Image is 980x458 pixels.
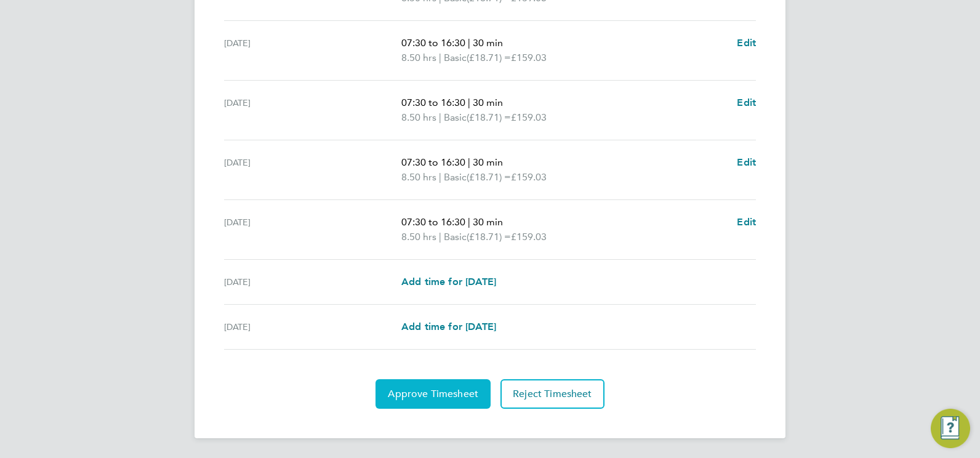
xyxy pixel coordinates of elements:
span: | [468,97,470,108]
span: 07:30 to 16:30 [401,97,465,108]
span: | [468,216,470,228]
span: Basic [444,50,467,65]
span: (£18.71) = [467,111,511,123]
span: Edit [737,37,756,49]
span: (£18.71) = [467,52,511,63]
a: Edit [737,215,756,230]
span: Basic [444,230,467,244]
a: Add time for [DATE] [401,319,496,334]
div: [DATE] [224,155,401,185]
span: | [439,52,441,63]
button: Approve Timesheet [376,379,491,409]
button: Reject Timesheet [500,379,604,409]
span: 07:30 to 16:30 [401,37,465,49]
span: Edit [737,216,756,228]
span: Reject Timesheet [513,388,592,400]
div: [DATE] [224,36,401,65]
a: Edit [737,95,756,110]
span: 8.50 hrs [401,111,436,123]
button: Engage Resource Center [931,409,970,448]
span: (£18.71) = [467,231,511,243]
span: Edit [737,97,756,108]
span: 30 min [473,156,503,168]
span: 8.50 hrs [401,52,436,63]
span: | [468,37,470,49]
span: 30 min [473,37,503,49]
a: Add time for [DATE] [401,275,496,289]
span: £159.03 [511,171,547,183]
span: Basic [444,170,467,185]
span: 8.50 hrs [401,171,436,183]
span: 07:30 to 16:30 [401,216,465,228]
span: | [439,171,441,183]
div: [DATE] [224,319,401,334]
a: Edit [737,36,756,50]
span: | [439,111,441,123]
span: £159.03 [511,231,547,243]
span: (£18.71) = [467,171,511,183]
div: [DATE] [224,215,401,244]
span: Basic [444,110,467,125]
span: | [468,156,470,168]
span: Add time for [DATE] [401,276,496,287]
a: Edit [737,155,756,170]
span: | [439,231,441,243]
span: 30 min [473,97,503,108]
span: Add time for [DATE] [401,321,496,332]
div: [DATE] [224,95,401,125]
span: £159.03 [511,52,547,63]
span: Approve Timesheet [388,388,478,400]
div: [DATE] [224,275,401,289]
span: 30 min [473,216,503,228]
span: £159.03 [511,111,547,123]
span: 8.50 hrs [401,231,436,243]
span: 07:30 to 16:30 [401,156,465,168]
span: Edit [737,156,756,168]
